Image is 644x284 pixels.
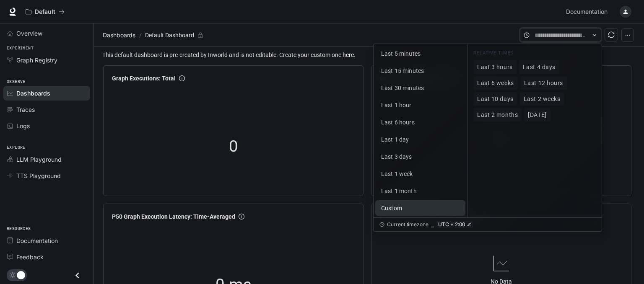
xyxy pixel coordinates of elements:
span: Graph Executions: Total [112,74,176,83]
span: Last 1 hour [381,102,412,108]
a: Feedback [3,250,90,264]
span: info-circle [179,75,185,81]
a: TTS Playground [3,168,90,183]
span: Last 2 months [477,111,518,119]
span: Documentation [16,236,58,245]
span: Last 12 hours [524,80,563,87]
div: ⎯ [431,221,434,228]
button: Last 1 day [375,132,465,147]
article: Default Dashboard [143,27,196,43]
span: Last 3 hours [477,64,513,71]
span: Last 10 days [477,96,514,103]
div: RELATIVE TIMES [473,49,596,60]
span: / [139,31,142,40]
button: All workspaces [22,3,68,20]
button: Last 10 days [473,92,517,106]
button: Dashboards [101,30,138,40]
span: info-circle [239,214,244,219]
span: Last 5 minutes [381,50,421,57]
span: [DATE] [528,111,546,119]
button: Last 1 week [375,166,465,181]
button: Last 2 months [473,108,522,121]
span: Last 4 days [523,64,556,71]
button: Close drawer [68,267,87,284]
span: Last 15 minutes [381,67,424,74]
span: Dark mode toggle [17,270,25,279]
button: Last 15 minutes [375,63,465,78]
button: Last 1 hour [375,97,465,113]
button: Last 3 days [375,149,465,164]
span: Last 3 days [381,153,412,160]
a: Overview [3,26,90,41]
a: here [343,52,354,58]
button: Last 5 minutes [375,46,465,61]
button: [DATE] [524,108,550,121]
a: Logs [3,119,90,133]
a: Dashboards [3,86,90,101]
button: Last 2 weeks [520,92,564,106]
button: Last 1 month [375,183,465,199]
button: Last 6 hours [375,114,465,130]
span: This default dashboard is pre-created by Inworld and is not editable. Create your custom one . [102,50,637,59]
span: Graph Registry [16,56,57,65]
button: Last 30 minutes [375,80,465,96]
button: Last 6 weeks [473,76,518,90]
span: Traces [16,105,35,114]
span: Last 6 hours [381,119,415,126]
button: Last 3 hours [473,60,517,74]
span: P50 Graph Execution Latency: Time-Averaged [112,212,235,221]
a: Graph Registry [3,53,90,67]
span: Last 1 month [381,188,417,194]
span: Dashboards [103,30,135,40]
a: Documentation [563,3,614,20]
span: Dashboards [16,89,50,98]
span: LLM Playground [16,155,62,164]
button: Last 12 hours [520,76,567,90]
span: Logs [16,121,30,130]
a: Traces [3,102,90,117]
span: TTS Playground [16,171,61,180]
span: Last 30 minutes [381,85,424,91]
button: Last 4 days [519,60,559,74]
span: Custom [381,205,402,212]
button: UTC + 2:00 [436,221,473,228]
span: sync [608,31,615,38]
span: Last 2 weeks [524,96,561,103]
span: UTC + 2:00 [438,221,465,228]
span: Documentation [566,7,608,17]
span: Feedback [16,253,44,261]
span: Last 1 week [381,170,413,177]
span: Current timezone [387,221,428,228]
span: Last 6 weeks [477,80,514,87]
span: 0 [229,134,238,159]
button: Custom [375,200,465,216]
span: Last 1 day [381,136,409,143]
a: LLM Playground [3,152,90,167]
span: Overview [16,29,42,38]
a: Documentation [3,233,90,248]
p: Default [35,8,55,15]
